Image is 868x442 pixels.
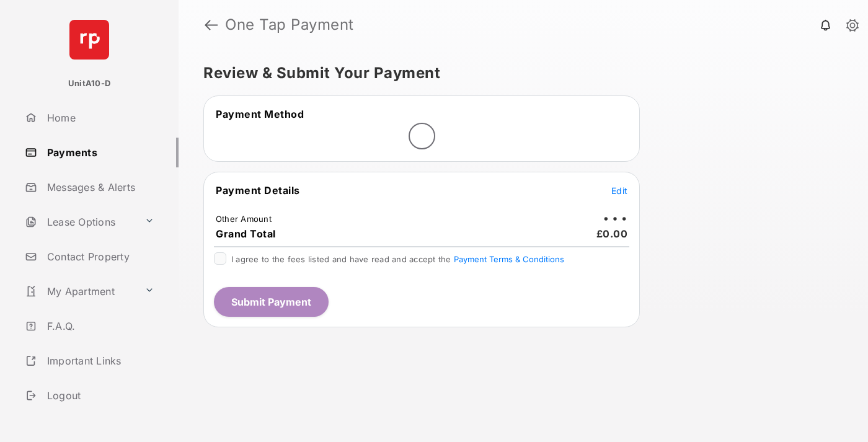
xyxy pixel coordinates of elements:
[611,185,627,196] span: Edit
[454,254,564,264] button: I agree to the fees listed and have read and accept the
[611,184,627,197] button: Edit
[214,287,329,317] button: Submit Payment
[20,242,179,272] a: Contact Property
[20,172,179,202] a: Messages & Alerts
[231,254,564,264] span: I agree to the fees listed and have read and accept the
[216,184,300,197] span: Payment Details
[203,66,833,81] h5: Review & Submit Your Payment
[20,381,179,410] a: Logout
[20,276,139,306] a: My Apartment
[20,103,179,133] a: Home
[20,207,139,237] a: Lease Options
[20,138,179,167] a: Payments
[215,213,272,224] td: Other Amount
[596,228,628,240] span: £0.00
[20,311,179,341] a: F.A.Q.
[225,17,354,32] strong: One Tap Payment
[68,77,110,90] p: UnitA10-D
[216,108,304,120] span: Payment Method
[216,228,276,240] span: Grand Total
[20,346,159,376] a: Important Links
[69,20,109,60] img: svg+xml;base64,PHN2ZyB4bWxucz0iaHR0cDovL3d3dy53My5vcmcvMjAwMC9zdmciIHdpZHRoPSI2NCIgaGVpZ2h0PSI2NC...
